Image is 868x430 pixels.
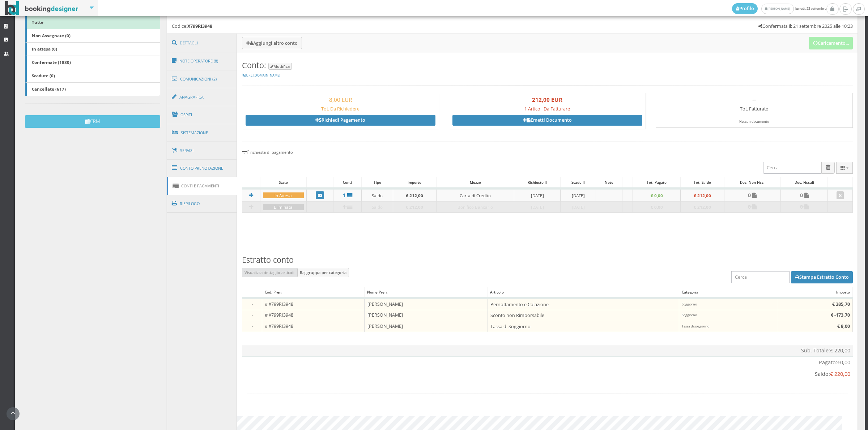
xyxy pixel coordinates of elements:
a: Scadute (0) [25,69,160,83]
div: Articolo [488,287,679,297]
h3: 8,00 EUR [246,96,435,103]
button: CRM [25,115,160,128]
b: € 8,00 [837,323,850,329]
div: Importo [778,287,852,297]
a: [URL][DOMAIN_NAME] [242,73,280,78]
td: Soggiorno [679,310,778,321]
div: Conti [333,177,362,187]
span: € 220,00 [830,347,850,354]
a: Note Operatore (8) [167,52,237,70]
a: 1 [336,192,359,198]
b: 212,00 EUR [532,96,562,103]
div: Stato [260,177,306,187]
td: Saldo [362,188,393,201]
div: Richiesto il [514,177,560,187]
h5: Confermata il: 21 settembre 2025 alle 10:23 [758,23,853,29]
td: [DATE] [561,201,596,213]
h3: Conto: [242,61,853,70]
div: Saldo: [244,370,850,378]
td: Tassa di soggiorno [679,321,778,332]
td: Bonifico Bancario [436,201,514,213]
h5: Tassa di Soggiorno [490,324,676,329]
a: Servizi [167,142,237,160]
h5: Pernottamento e Colazione [490,302,676,307]
button: Stampa Estratto Conto [791,271,853,283]
h5: # X799RI3948 [265,323,362,329]
div: Doc. Fiscali [781,177,827,187]
span: lunedì, 22 settembre [732,3,826,14]
span: € [837,359,850,366]
div: Nessun documento [659,120,849,124]
a: Richiedi Pagamento [246,115,435,126]
div: Note [596,177,622,187]
h3: Estratto conto [242,255,853,265]
b: Tutte [32,19,43,25]
b: Confermate (1880) [32,59,71,65]
h5: [PERSON_NAME] [367,301,485,307]
b: 0 [800,192,803,199]
a: Non Assegnate (0) [25,29,160,43]
span: € 220,00 [830,370,850,377]
b: X799RI3948 [187,23,212,29]
td: [DATE] [514,201,561,213]
div: Colonne [836,162,853,174]
a: [PERSON_NAME] [761,4,793,14]
a: Conti e Pagamenti [167,177,237,195]
b: In attesa (0) [32,46,57,52]
div: Sub. Totale: [244,347,850,355]
button: Aggiungi altro conto [242,37,302,49]
td: [DATE] [514,188,561,201]
a: Ospiti [167,105,237,124]
h5: Tot. Da Richiedere [246,106,435,112]
input: Cerca [731,271,790,283]
div: Mezzo [437,177,514,187]
b: € 0,00 [651,204,663,210]
button: Columns [836,162,853,174]
b: Non Assegnate (0) [32,32,71,38]
div: Eliminata [263,204,304,210]
button: Modifica [268,63,292,70]
a: Cancellate (617) [25,82,160,96]
td: Saldo [362,201,393,213]
b: Cancellate (617) [32,86,66,92]
h3: -- [659,96,849,103]
h4: 1 [242,149,853,155]
a: Profilo [732,3,758,14]
b: 1 [343,203,346,210]
div: Cod. Pren. [262,287,364,297]
h5: # X799RI3948 [265,301,362,307]
b: € 212,00 [694,204,711,210]
div: Doc. Non Fisc. [724,177,781,187]
h5: 1 Articoli Da Fatturare [452,106,642,112]
a: Sistemazione [167,123,237,142]
div: Pagato: [244,359,850,366]
h5: Tot. Fatturato [659,106,849,112]
b: 1 [343,192,346,199]
b: € -173,70 [831,312,850,318]
small: richiesta di pagamento [250,149,293,155]
div: Tot. Pagato [633,177,680,187]
img: BookingDesigner.com [5,1,78,15]
h5: # X799RI3948 [265,312,362,318]
b: 0 [748,203,751,210]
div: In Attesa [263,192,304,199]
b: 0 [748,192,751,199]
input: Cerca [763,162,821,174]
div: Nome Pren. [365,287,487,297]
div: Scade il [561,177,596,187]
a: Emetti Documento [452,115,642,126]
h5: Sconto non Rimborsabile [490,313,676,318]
td: Soggiorno [679,298,778,310]
td: - [242,321,262,332]
a: In attesa (0) [25,42,160,56]
h5: Codice: [172,23,212,29]
a: Tutte [25,16,160,29]
h5: [PERSON_NAME] [367,312,485,318]
div: Tipo [362,177,392,187]
td: - [242,310,262,321]
div: Importo [393,177,436,187]
b: € 385,70 [832,301,850,307]
b: Scadute (0) [32,73,55,78]
td: [DATE] [561,188,596,201]
b: € 212,00 [406,192,423,198]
